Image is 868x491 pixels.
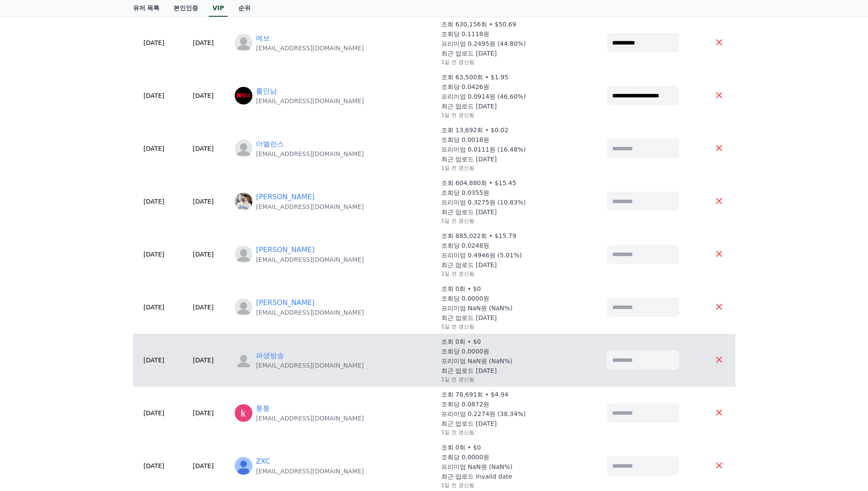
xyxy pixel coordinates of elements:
p: [EMAIL_ADDRESS][DOMAIN_NAME] [256,361,364,370]
p: 1일 전 갱신됨 [441,112,474,119]
a: 롤민남 [256,86,277,97]
p: [EMAIL_ADDRESS][DOMAIN_NAME] [256,308,364,317]
img: https://lh3.googleusercontent.com/a/ACg8ocIRkcOePDkb8G556KPr_g5gDUzm96TACHS6QOMRMdmg6EqxY2Y=s96-c [235,87,252,104]
p: 프리미엄 0.0111원 (16.48%) [441,145,526,154]
p: 최근 업로드 [DATE] [441,155,497,164]
td: [DATE] [175,387,232,439]
td: [DATE] [133,122,175,175]
p: 프리미엄 0.3275원 (10.83%) [441,198,526,207]
a: ZXC [256,456,270,467]
p: 조회당 0.0000원 [441,294,489,303]
a: [PERSON_NAME] [256,298,314,308]
a: [PERSON_NAME] [256,245,314,255]
p: 1일 전 갱신됨 [441,164,474,171]
p: 1일 전 갱신됨 [441,376,474,383]
a: 에브 [256,33,270,44]
p: 프리미엄 NaN원 (NaN%) [441,304,513,312]
a: 통통 [256,403,270,414]
p: [EMAIL_ADDRESS][DOMAIN_NAME] [256,467,364,476]
p: 최근 업로드 Invalid date [441,472,512,481]
p: 최근 업로드 [DATE] [441,313,497,322]
p: 조회 0회 • $0 [441,337,481,346]
p: 조회 885,022회 • $15.79 [441,231,517,240]
td: [DATE] [175,16,232,69]
p: 조회 630,156회 • $50.69 [441,20,517,29]
p: 프리미엄 NaN원 (NaN%) [441,357,513,365]
p: 조회 78,691회 • $4.94 [441,390,509,399]
a: 더밸런스 [256,139,284,149]
p: 조회당 0.0000원 [441,453,489,461]
img: profile_blank.webp [235,245,252,263]
td: [DATE] [133,16,175,69]
p: 최근 업로드 [DATE] [441,49,497,58]
a: Messages [58,279,114,301]
p: 조회당 0.0018원 [441,135,489,144]
img: https://cdn.creward.net/profile/user/profile_blank.webp [235,140,252,157]
p: 조회 0회 • $0 [441,443,481,452]
a: [PERSON_NAME] [256,192,314,202]
p: [EMAIL_ADDRESS][DOMAIN_NAME] [256,202,364,211]
p: 조회당 0.0426원 [441,82,489,91]
td: [DATE] [133,334,175,387]
p: 조회 13,692회 • $0.02 [441,126,509,134]
a: Home [3,279,58,301]
p: 1일 전 갱신됨 [441,429,474,436]
p: 프리미엄 0.4946원 (5.01%) [441,251,522,260]
p: 최근 업로드 [DATE] [441,366,497,375]
td: [DATE] [175,334,232,387]
p: [EMAIL_ADDRESS][DOMAIN_NAME] [256,414,364,423]
p: 프리미엄 0.0914원 (46.60%) [441,92,526,101]
img: profile_blank.webp [235,351,252,369]
p: 프리미엄 0.2274원 (38.34%) [441,409,526,418]
td: [DATE] [175,122,232,175]
img: profile_blank.webp [235,298,252,316]
td: [DATE] [133,175,175,228]
td: [DATE] [175,175,232,228]
span: Messages [73,293,99,300]
p: 조회당 0.0000원 [441,347,489,356]
td: [DATE] [175,228,232,281]
td: [DATE] [133,387,175,439]
p: [EMAIL_ADDRESS][DOMAIN_NAME] [256,255,364,264]
p: 최근 업로드 [DATE] [441,102,497,111]
span: Home [22,293,38,300]
p: 조회 604,880회 • $15.45 [441,179,517,187]
a: Settings [114,279,169,301]
p: 조회당 0.0872원 [441,400,489,409]
p: 1일 전 갱신됨 [441,323,474,330]
p: 프리미엄 0.2495원 (44.80%) [441,39,526,48]
p: [EMAIL_ADDRESS][DOMAIN_NAME] [256,44,364,52]
img: https://cdn.creward.net/profile/user/profile_blank.webp [235,34,252,52]
p: 조회 63,500회 • $1.95 [441,73,509,82]
img: https://lh3.googleusercontent.com/a/ACg8ocKhW7DOSSxXEahyzMVGynu3e6j2-ZuN91Drsi2gr1YUW94qyoz8=s96-c [235,193,252,210]
p: 프리미엄 NaN원 (NaN%) [441,462,513,471]
td: [DATE] [133,69,175,122]
p: 1일 전 갱신됨 [441,217,474,224]
p: [EMAIL_ADDRESS][DOMAIN_NAME] [256,149,364,158]
p: 조회당 0.0248원 [441,241,489,250]
td: [DATE] [175,69,232,122]
img: https://lh3.googleusercontent.com/a-/ALV-UjUDpDOdzapSYu5gQUXAqLKQYf9Reh34lBkDwhkILtsqCagdnkEXudgD... [235,457,252,475]
p: 1일 전 갱신됨 [441,59,474,66]
p: 조회당 0.1118원 [441,30,489,38]
p: 조회당 0.0355원 [441,188,489,197]
span: Settings [130,293,152,300]
p: 최근 업로드 [DATE] [441,260,497,269]
td: [DATE] [133,228,175,281]
p: 1일 전 갱신됨 [441,482,474,489]
p: 1일 전 갱신됨 [441,270,474,277]
p: 조회 0회 • $0 [441,284,481,293]
img: https://lh3.googleusercontent.com/a/ACg8ocIBnWwqV0eXG_KuFoolGCfr3AxDWXc-3Vl4NaZtHcYys-323Q=s96-c [235,404,252,422]
p: 최근 업로드 [DATE] [441,419,497,428]
p: [EMAIL_ADDRESS][DOMAIN_NAME] [256,97,364,105]
td: [DATE] [133,281,175,334]
p: 최근 업로드 [DATE] [441,208,497,216]
a: 파생방송 [256,350,284,361]
td: [DATE] [175,281,232,334]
